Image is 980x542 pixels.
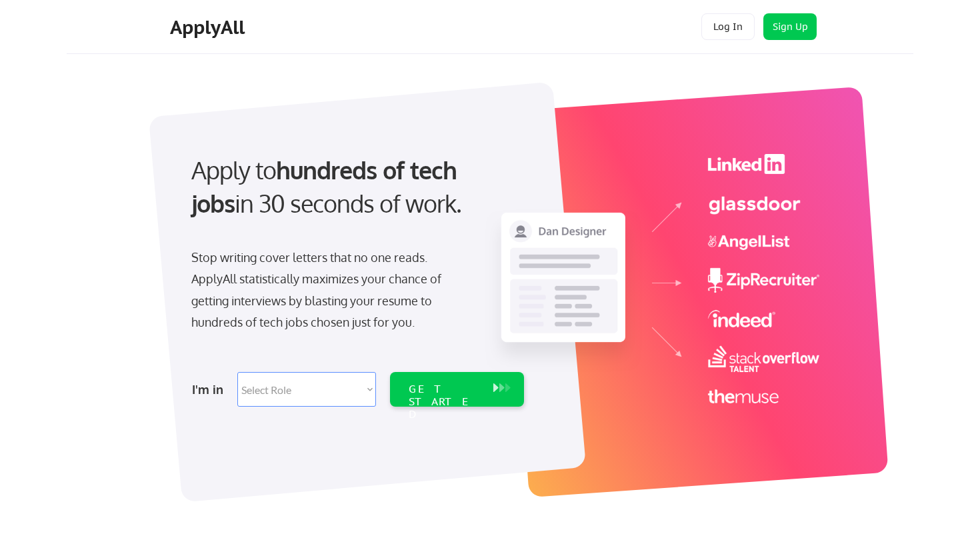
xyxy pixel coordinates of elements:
[409,383,480,421] div: GET STARTED
[191,155,463,218] strong: hundreds of tech jobs
[763,13,817,40] button: Sign Up
[191,247,465,333] div: Stop writing cover letters that no one reads. ApplyAll statistically maximizes your chance of get...
[701,13,755,40] button: Log In
[191,153,519,221] div: Apply to in 30 seconds of work.
[192,379,229,400] div: I'm in
[170,16,249,39] div: ApplyAll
